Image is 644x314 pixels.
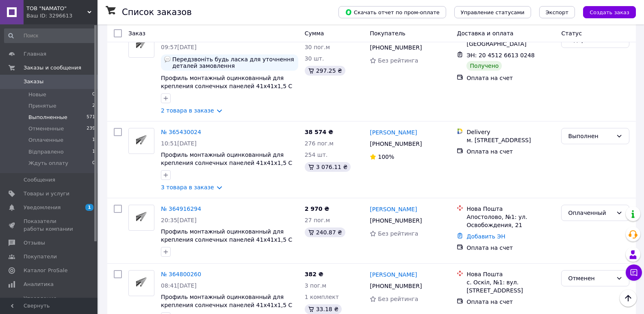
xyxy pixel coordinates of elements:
[466,233,505,240] a: Добавить ЭН
[129,275,154,292] img: Фото товару
[161,129,201,135] a: № 365430024
[129,209,154,226] img: Фото товару
[24,176,55,184] span: Сообщения
[24,50,46,58] span: Главная
[368,280,423,292] div: [PHONE_NUMBER]
[466,40,555,48] div: [GEOGRAPHIC_DATA]
[575,9,636,15] a: Создать заказ
[26,12,98,19] div: Ваш ID: 3296613
[305,206,330,212] span: 2 970 ₴
[128,270,154,296] a: Фото товару
[161,282,197,289] span: 08:41[DATE]
[161,75,292,97] a: Профиль монтажный оцинкованный для крепления солнечных панелей 41х41x1,5 С Solar Цинк 275 мг/м^2
[305,66,345,76] div: 297.25 ₴
[24,281,54,288] span: Аналитика
[568,274,613,283] div: Отменен
[305,282,326,289] span: 3 пог.м
[92,102,95,110] span: 2
[466,61,502,71] div: Получено
[92,148,95,156] span: 1
[129,132,154,149] img: Фото товару
[122,7,192,17] h1: Список заказов
[466,205,555,213] div: Нова Пошта
[378,230,418,237] span: Без рейтинга
[466,52,535,58] span: ЭН: 20 4512 6613 0248
[161,44,197,50] span: 09:57[DATE]
[28,148,64,156] span: Відправлено
[345,9,440,16] span: Скачать отчет по пром-оплате
[28,114,67,121] span: Выполненные
[466,213,555,229] div: Апостолово, №1: ул. Освобождения, 21
[161,107,214,114] a: 2 товара в заказе
[28,125,64,132] span: Отмененные
[466,244,555,252] div: Оплата на счет
[457,30,513,37] span: Доставка и оплата
[92,91,95,98] span: 0
[370,205,417,213] a: [PERSON_NAME]
[368,42,423,53] div: [PHONE_NUMBER]
[24,204,61,211] span: Уведомления
[161,217,197,223] span: 20:35[DATE]
[172,56,295,69] span: Передзвоніть будь ласка для уточнення деталей замовлення
[161,206,201,212] a: № 364916294
[24,218,75,232] span: Показатели работы компании
[24,78,43,85] span: Заказы
[546,9,568,15] span: Экспорт
[24,253,57,260] span: Покупатели
[378,154,394,160] span: 100%
[85,204,93,211] span: 1
[620,290,637,307] button: Наверх
[539,6,575,18] button: Экспорт
[378,296,418,302] span: Без рейтинга
[466,270,555,278] div: Нова Пошта
[161,228,292,251] span: Профиль монтажный оцинкованный для крепления солнечных панелей 41х41x1,5 С Solar Цинк 275 мг/м^2
[28,160,68,167] span: Ждуть оплату
[305,217,330,223] span: 27 пог.м
[128,30,145,37] span: Заказ
[568,208,613,217] div: Оплаченный
[161,152,292,174] a: Профиль монтажный оцинкованный для крепления солнечных панелей 41х41x1,5 С Solar Цинк 275 мг/м^2
[92,136,95,144] span: 1
[368,215,423,226] div: [PHONE_NUMBER]
[466,128,555,136] div: Delivery
[128,128,154,154] a: Фото товару
[24,295,75,310] span: Управление сайтом
[305,129,334,135] span: 38 574 ₴
[305,152,328,158] span: 254 шт.
[590,9,629,15] span: Создать заказ
[87,125,95,132] span: 239
[128,205,154,231] a: Фото товару
[161,140,197,147] span: 10:51[DATE]
[128,32,154,58] a: Фото товару
[561,30,582,37] span: Статус
[305,227,345,237] div: 240.87 ₴
[466,298,555,306] div: Оплата на счет
[466,147,555,156] div: Оплата на счет
[626,264,642,281] button: Чат с покупателем
[466,136,555,144] div: м. [STREET_ADDRESS]
[370,30,405,37] span: Покупатель
[28,136,63,144] span: Оплаченные
[92,160,95,167] span: 0
[378,57,418,64] span: Без рейтинга
[24,239,45,247] span: Отзывы
[129,36,154,53] img: Фото товару
[305,55,324,62] span: 30 шт.
[24,64,81,71] span: Заказы и сообщения
[583,6,636,18] button: Создать заказ
[305,140,334,147] span: 276 пог.м
[305,162,351,172] div: 3 076.11 ₴
[28,91,46,98] span: Новые
[24,267,67,274] span: Каталог ProSale
[466,74,555,82] div: Оплата на счет
[338,6,446,18] button: Скачать отчет по пром-оплате
[368,138,423,149] div: [PHONE_NUMBER]
[466,278,555,295] div: с. Оскіл, №1: вул. [STREET_ADDRESS]
[370,128,417,136] a: [PERSON_NAME]
[161,184,214,191] a: 3 товара в заказе
[87,114,95,121] span: 571
[454,6,531,18] button: Управление статусами
[461,9,525,15] span: Управление статусами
